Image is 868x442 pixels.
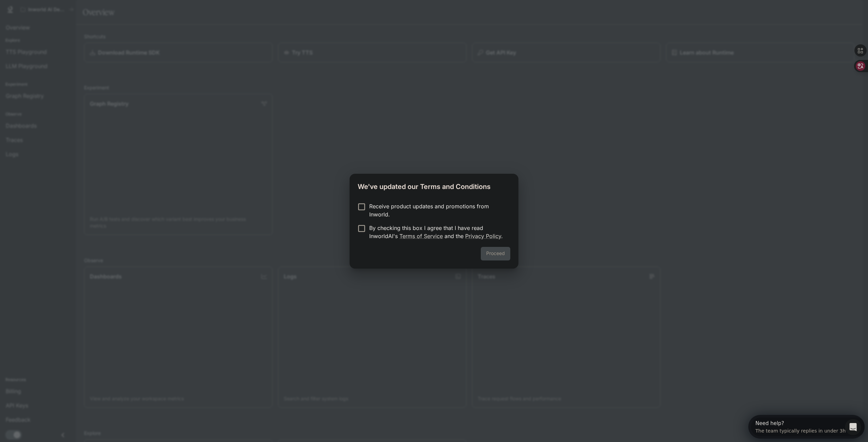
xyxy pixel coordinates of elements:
div: The team typically replies in under 3h [7,11,97,18]
p: By checking this box I agree that I have read InworldAI's and the . [369,224,505,240]
h2: We've updated our Terms and Conditions [350,174,518,197]
a: Terms of Service [399,233,443,239]
div: Open Intercom Messenger [3,3,117,21]
p: Receive product updates and promotions from Inworld. [369,202,505,218]
a: Privacy Policy [465,233,501,239]
iframe: Intercom live chat [845,419,861,435]
div: Need help? [7,6,97,11]
iframe: Intercom live chat discovery launcher [748,415,865,439]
